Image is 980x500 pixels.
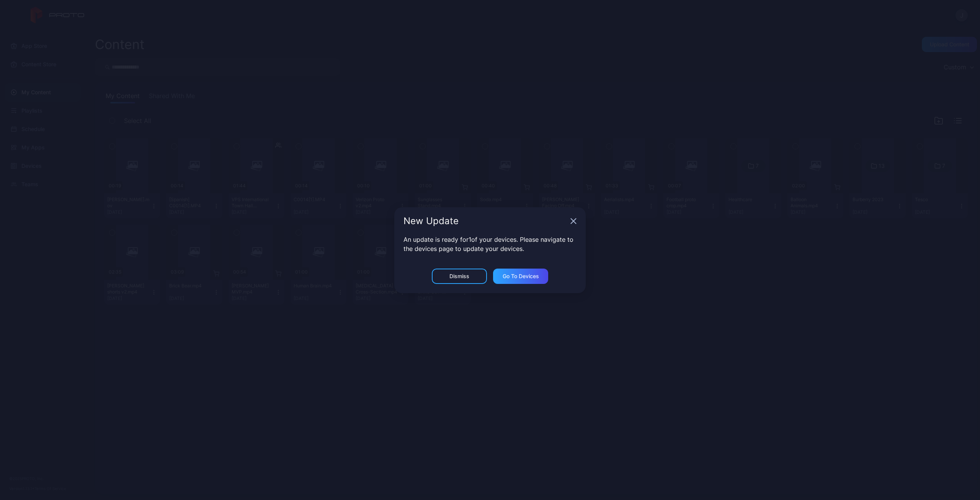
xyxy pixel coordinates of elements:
[503,273,539,279] div: Go to devices
[449,273,469,279] div: Dismiss
[403,235,577,253] p: An update is ready for 1 of your devices. Please navigate to the devices page to update your devi...
[493,269,548,284] button: Go to devices
[403,216,567,226] div: New Update
[432,269,487,284] button: Dismiss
